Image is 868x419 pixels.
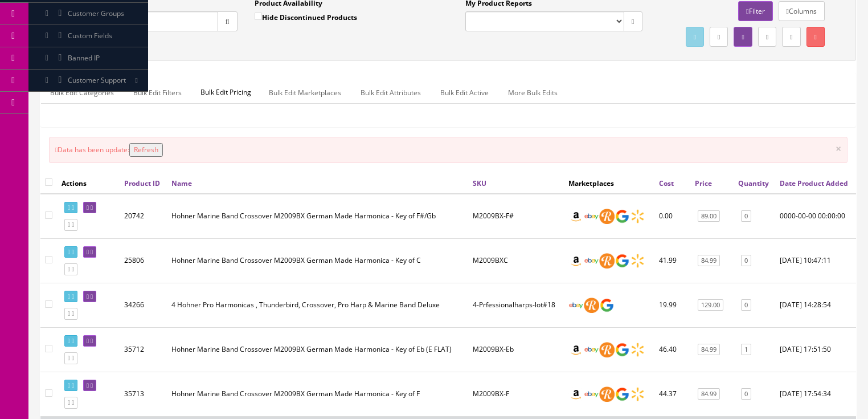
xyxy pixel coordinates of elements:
td: M2009BXC [468,238,564,283]
td: 25806 [120,238,167,283]
img: ebay [584,253,599,269]
button: Refresh [129,143,163,157]
img: amazon [568,253,584,269]
a: 0 [741,255,751,267]
a: 0 [741,388,751,400]
td: 35713 [120,372,167,416]
a: Bulk Edit Marketplaces [260,82,350,104]
td: 35712 [120,327,167,372]
img: ebay [584,209,599,224]
td: Hohner Marine Band Crossover M2009BX German Made Harmonica - Key of F [167,372,468,416]
img: walmart [630,253,645,269]
button: × [836,143,841,153]
input: Hide Discontinued Products [255,13,262,20]
td: M2009BX-F# [468,194,564,239]
a: Name [171,178,192,188]
td: Hohner Marine Band Crossover M2009BX German Made Harmonica - Key of Eb (E FLAT) [167,327,468,372]
img: ebay [584,387,599,402]
a: SKU [473,178,486,188]
a: Cost [659,178,674,188]
a: 1 [741,344,751,356]
td: Hohner Marine Band Crossover M2009BX German Made Harmonica - Key of F#/Gb [167,194,468,239]
img: ebay [584,342,599,357]
label: Hide Discontinued Products [255,11,357,23]
td: M2009BX-Eb [468,327,564,372]
th: Marketplaces [564,173,654,193]
a: Price [695,178,712,188]
a: Bulk Edit Filters [124,82,191,104]
td: 19.99 [654,283,690,327]
span: Banned IP [68,53,100,63]
span: Bulk Edit Pricing [192,82,260,103]
td: 2021-01-14 10:47:11 [775,238,856,283]
td: Hohner Marine Band Crossover M2009BX German Made Harmonica - Key of C [167,238,468,283]
img: amazon [568,342,584,357]
div: Data has been update: [49,137,847,163]
a: Filter [738,1,772,21]
a: 89.00 [698,210,720,222]
span: Custom Fields [68,31,112,40]
img: google_shopping [615,387,630,402]
img: google_shopping [615,209,630,224]
td: 20742 [120,194,167,239]
a: Columns [779,1,825,21]
td: 4 Hohner Pro Harmonicas , Thunderbird, Crossover, Pro Harp & Marine Band Deluxe [167,283,468,327]
td: 2023-08-22 17:51:50 [775,327,856,372]
img: amazon [568,387,584,402]
img: google_shopping [615,253,630,269]
img: google_shopping [615,342,630,357]
a: Quantity [738,178,769,188]
td: 0000-00-00 00:00:00 [775,194,856,239]
td: 0.00 [654,194,690,239]
a: 0 [741,299,751,311]
img: walmart [630,209,645,224]
a: Custom Fields [28,25,148,47]
td: 2023-06-01 14:28:54 [775,283,856,327]
img: ebay [568,298,584,313]
th: Actions [57,173,120,193]
img: walmart [630,387,645,402]
span: Customer Support [68,75,126,85]
a: Bulk Edit Active [431,82,498,104]
a: 84.99 [698,255,720,267]
a: More Bulk Edits [499,82,567,104]
img: reverb [584,298,599,313]
img: walmart [630,342,645,357]
a: 84.99 [698,388,720,400]
img: reverb [599,209,615,224]
img: reverb [599,342,615,357]
a: 0 [741,210,751,222]
a: Date Product Added [780,178,848,188]
a: Banned IP [28,47,148,70]
img: google_shopping [599,298,615,313]
a: Product ID [124,178,160,188]
a: Customer Groups [28,3,148,25]
td: M2009BX-F [468,372,564,416]
img: amazon [568,209,584,224]
td: 44.37 [654,372,690,416]
td: 2023-08-22 17:54:34 [775,372,856,416]
a: Bulk Edit Categories [41,82,123,104]
a: 84.99 [698,344,720,356]
img: reverb [599,387,615,402]
td: 34266 [120,283,167,327]
a: Bulk Edit Attributes [351,82,430,104]
img: reverb [599,253,615,269]
td: 4-Prfessionalharps-lot#18 [468,283,564,327]
a: 129.00 [698,299,723,311]
td: 46.40 [654,327,690,372]
span: Customer Groups [68,9,124,18]
td: 41.99 [654,238,690,283]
